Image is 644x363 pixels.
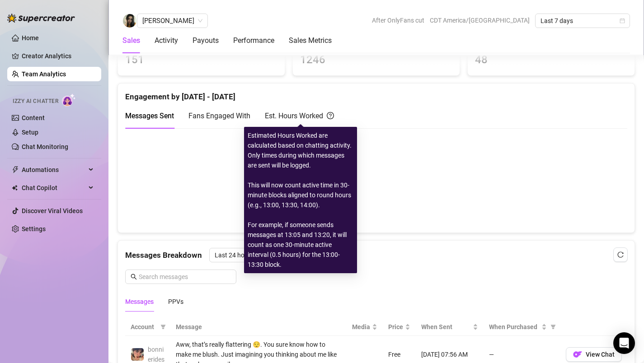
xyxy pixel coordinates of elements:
[123,14,136,28] img: Joy Gabrielle Palaran
[125,51,277,69] span: 151
[289,35,332,46] div: Sales Metrics
[300,51,452,69] span: 1246
[22,129,38,136] a: Setup
[430,14,530,27] span: CDT America/[GEOGRAPHIC_DATA]
[62,93,76,107] img: AI Chatter
[122,35,140,46] div: Sales
[549,320,558,334] span: filter
[265,110,334,121] div: Est. Hours Worked
[475,51,627,69] span: 48
[421,322,471,332] span: When Sent
[22,49,94,63] a: Creator Analytics
[541,14,625,28] span: Last 7 days
[550,324,556,330] span: filter
[233,35,274,46] div: Performance
[125,84,627,103] div: Engagement by [DATE] - [DATE]
[22,225,46,233] a: Settings
[416,318,484,336] th: When Sent
[131,348,144,361] img: bonnierides
[573,350,582,359] img: OF
[159,320,168,334] span: filter
[566,353,622,360] a: OFView Chat
[566,347,622,362] button: OFView Chat
[347,318,383,336] th: Media
[193,35,219,46] div: Payouts
[484,318,560,336] th: When Purchased
[372,14,424,27] span: After OnlyFans cut
[160,324,166,330] span: filter
[215,248,299,262] span: Last 24 hours
[139,272,231,282] input: Search messages
[22,70,66,78] a: Team Analytics
[148,346,165,363] span: bonnierides
[155,35,178,46] div: Activity
[620,18,625,23] span: calendar
[125,112,174,120] span: Messages Sent
[131,322,157,332] span: Account
[22,181,86,195] span: Chat Copilot
[22,143,68,150] a: Chat Monitoring
[489,322,540,332] span: When Purchased
[388,322,403,332] span: Price
[22,163,86,177] span: Automations
[12,166,19,173] span: thunderbolt
[125,297,154,307] div: Messages
[22,34,39,42] a: Home
[352,322,370,332] span: Media
[327,110,334,121] span: question-circle
[188,112,250,120] span: Fans Engaged With
[7,14,75,23] img: logo-BBDzfeDw.svg
[22,114,45,121] a: Content
[617,251,624,258] span: reload
[142,14,202,28] span: Joy Gabrielle Palaran
[613,332,635,354] div: Open Intercom Messenger
[586,351,615,358] span: View Chat
[125,248,627,262] div: Messages Breakdown
[13,97,58,106] span: Izzy AI Chatter
[22,207,83,214] a: Discover Viral Videos
[168,297,183,307] div: PPVs
[248,132,352,268] span: Estimated Hours Worked are calculated based on chatting activity. Only times during which message...
[383,318,416,336] th: Price
[131,274,137,280] span: search
[12,185,18,191] img: Chat Copilot
[170,318,347,336] th: Message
